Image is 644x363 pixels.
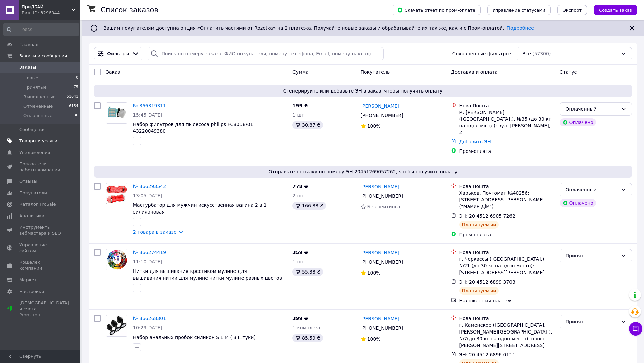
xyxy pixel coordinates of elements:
div: г. Черкассы ([GEOGRAPHIC_DATA].), №21 (до 30 кг на одно место): [STREET_ADDRESS][PERSON_NAME] [459,256,554,276]
span: 399 ₴ [292,316,308,321]
span: Выполненные [23,94,56,100]
img: Фото товару [106,249,127,270]
span: Сохраненные фильтры: [452,50,511,57]
span: Инструменты вебмастера и SEO [19,224,62,236]
span: 0 [76,75,78,81]
a: № 366268301 [133,316,166,321]
a: Фото товару [106,315,127,337]
span: 51041 [67,94,78,100]
span: Отзывы [19,178,37,184]
div: Ваш ID: 3296044 [22,10,80,16]
a: Набор фильтров для пылесоса philips FC8058/01 43220049380 [133,122,253,134]
span: Заказы [19,64,36,70]
span: Вашим покупателям доступна опция «Оплатить частями от Rozetka» на 2 платежа. Получайте новые зака... [103,25,534,31]
span: 359 ₴ [292,250,308,255]
span: Заказы и сообщения [19,53,67,59]
span: Управление статусами [493,8,545,13]
span: Отправьте посылку по номеру ЭН 20451269057262, чтобы получить оплату [97,168,629,175]
div: 85.59 ₴ [292,334,323,342]
div: Нова Пошта [459,315,554,322]
span: Сообщения [19,127,46,133]
span: Заказ [106,69,120,75]
div: Принят [566,252,618,259]
div: Планируемый [459,221,499,229]
span: [DEMOGRAPHIC_DATA] и счета [19,300,69,318]
a: Набор анальных пробок силикон S L M ( 3 штуки) [133,335,256,340]
span: Принятые [23,84,47,90]
span: [PHONE_NUMBER] [361,325,404,331]
span: 15:45[DATE] [133,112,162,118]
button: Управление статусами [487,5,551,15]
img: Фото товару [106,315,127,336]
span: Новые [23,75,38,81]
span: Доставка и оплата [451,69,498,75]
button: Создать заказ [594,5,637,15]
span: [PHONE_NUMBER] [361,113,404,118]
span: Каталог ProSale [19,201,56,207]
span: Главная [19,42,38,48]
span: Покупатель [361,69,390,75]
span: ЭН: 20 4512 6896 0111 [459,352,516,357]
a: № 366274419 [133,250,166,255]
span: 1 комплект [292,325,321,330]
span: ЭН: 20 4512 6905 7262 [459,213,516,219]
span: Отмененные [23,103,53,109]
span: 1 шт. [292,259,306,264]
a: [PERSON_NAME] [361,315,399,322]
span: Оплаченные [23,113,52,119]
a: Нитки для вышивания крестиком мулине для вышивания нитки для мулине нитки мулине разных цветов 10... [133,268,282,287]
span: 13:05[DATE] [133,193,162,198]
a: [PERSON_NAME] [361,183,399,190]
div: Оплачено [560,199,596,207]
div: 166.88 ₴ [292,202,326,210]
span: Фильтры [107,50,129,57]
div: Харьков, Почтомат №40256: [STREET_ADDRESS][PERSON_NAME] ("Мамин Дім") [459,190,554,210]
div: 55.38 ₴ [292,268,323,276]
div: Принят [566,318,618,325]
input: Поиск по номеру заказа, ФИО покупателя, номеру телефона, Email, номеру накладной [148,47,384,60]
span: ПриДБАЙ [22,4,72,10]
span: Покупатели [19,190,47,196]
img: Фото товару [106,183,127,204]
div: Оплачено [560,118,596,126]
a: Мастурбатор для мужчин искусственная вагина 2 в 1 силиконовая [133,202,267,215]
span: ЭН: 20 4512 6899 3703 [459,279,516,285]
a: Фото товару [106,102,127,124]
span: 778 ₴ [292,184,308,189]
div: Оплаченный [566,105,618,113]
a: № 366293542 [133,184,166,189]
span: (57300) [532,51,551,56]
span: 1 шт. [292,112,306,118]
input: Поиск [3,23,79,36]
span: Сумма [292,69,309,75]
span: Без рейтинга [367,204,400,209]
a: 2 товара в заказе [133,229,177,235]
div: м. [PERSON_NAME] ([GEOGRAPHIC_DATA].), №35 (до 30 кг на одне місце): вул. [PERSON_NAME], 2 [459,109,554,136]
span: Создать заказ [599,8,632,13]
span: Все [522,50,531,57]
img: Фото товару [106,103,127,123]
span: Аналитика [19,213,44,219]
a: Добавить ЭН [459,139,491,144]
div: г. Каменское ([GEOGRAPHIC_DATA], [PERSON_NAME][GEOGRAPHIC_DATA].), №7(до 30 кг на одно место): пр... [459,322,554,349]
span: Скачать отчет по пром-оплате [397,7,475,13]
span: [PHONE_NUMBER] [361,193,404,199]
a: Фото товару [106,183,127,204]
span: 6154 [69,103,78,109]
h1: Список заказов [101,6,158,14]
span: Уведомления [19,149,50,156]
a: [PERSON_NAME] [361,249,399,256]
a: [PERSON_NAME] [361,103,399,109]
span: Статус [560,69,577,75]
div: Пром-оплата [459,148,554,155]
span: Кошелек компании [19,259,62,271]
span: Маркет [19,277,37,283]
span: 11:10[DATE] [133,259,162,264]
span: 2 шт. [292,193,306,198]
button: Чат с покупателем [629,322,642,336]
div: Оплаченный [566,186,618,193]
div: Prom топ [19,312,69,318]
